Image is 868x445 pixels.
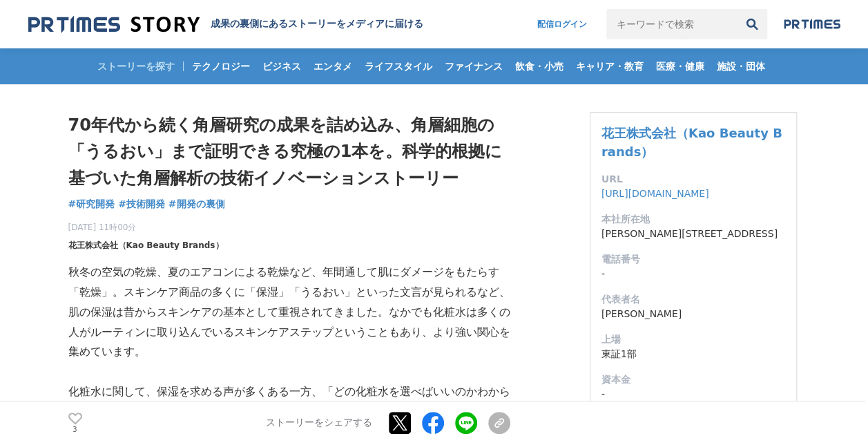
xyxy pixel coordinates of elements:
[308,60,358,73] span: エンタメ
[439,48,508,84] a: ファイナンス
[510,48,569,84] a: 飲食・小売
[168,197,225,211] a: #開発の裏側
[186,48,255,84] a: テクノロジー
[601,126,782,159] a: 花王株式会社（Kao Beauty Brands）
[266,417,372,430] p: ストーリーをシェアする
[711,48,771,84] a: 施設・団体
[737,9,767,39] button: 検索
[601,227,785,241] dd: [PERSON_NAME][STREET_ADDRESS]
[118,197,165,211] a: #技術開発
[68,426,82,433] p: 3
[601,267,785,281] dd: -
[570,48,649,84] a: キャリア・教育
[68,263,510,362] p: 秋冬の空気の乾燥、夏のエアコンによる乾燥など、年間通して肌にダメージをもたらす「乾燥」。スキンケア商品の多くに「保湿」「うるおい」といった文言が見られるなど、肌の保湿は昔からスキンケアの基本とし...
[601,372,785,387] dt: 資本金
[601,172,785,187] dt: URL
[68,198,115,210] span: #研究開発
[601,292,785,307] dt: 代表者名
[601,347,785,361] dd: 東証1部
[606,9,737,39] input: キーワードで検索
[168,198,225,210] span: #開発の裏側
[118,198,165,210] span: #技術開発
[601,188,709,199] a: [URL][DOMAIN_NAME]
[523,9,601,39] a: 配信ログイン
[308,48,358,84] a: エンタメ
[439,60,508,73] span: ファイナンス
[186,60,255,73] span: テクノロジー
[510,60,569,73] span: 飲食・小売
[601,387,785,401] dd: -
[359,48,438,84] a: ライフスタイル
[711,60,771,73] span: 施設・団体
[570,60,649,73] span: キャリア・教育
[257,48,307,84] a: ビジネス
[257,60,307,73] span: ビジネス
[28,15,200,34] img: 成果の裏側にあるストーリーをメディアに届ける
[68,239,224,252] a: 花王株式会社（Kao Beauty Brands）
[601,307,785,321] dd: [PERSON_NAME]
[601,332,785,347] dt: 上場
[784,19,840,30] img: prtimes
[601,252,785,267] dt: 電話番号
[68,112,510,191] h1: 70年代から続く角層研究の成果を詰め込み、角層細胞の「うるおい」まで証明できる究極の1本を。科学的根拠に基づいた角層解析の技術イノベーションストーリー
[601,212,785,227] dt: 本社所在地
[211,18,423,30] h2: 成果の裏側にあるストーリーをメディアに届ける
[650,48,710,84] a: 医療・健康
[650,60,710,73] span: 医療・健康
[68,197,115,211] a: #研究開発
[68,221,224,234] span: [DATE] 11時00分
[359,60,438,73] span: ライフスタイル
[28,15,423,34] a: 成果の裏側にあるストーリーをメディアに届ける 成果の裏側にあるストーリーをメディアに届ける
